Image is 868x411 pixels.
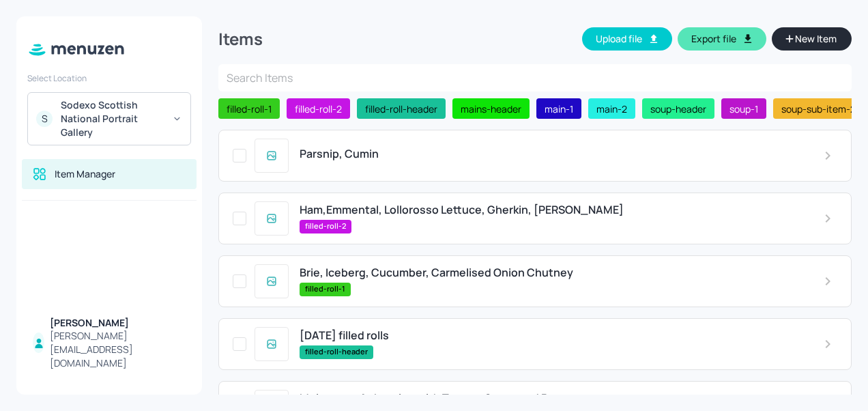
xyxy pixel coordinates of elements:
[218,64,852,91] input: Search Items
[300,203,624,216] span: Ham,Emmental, Lollorosso Lettuce, Gherkin, [PERSON_NAME]
[50,329,186,370] div: [PERSON_NAME][EMAIL_ADDRESS][DOMAIN_NAME]
[776,102,861,116] span: soup-sub-item-2
[539,102,579,116] span: main-1
[724,102,764,116] span: soup-1
[300,283,351,295] span: filled-roll-1
[218,28,263,50] div: Items
[300,329,389,342] span: [DATE] filled rolls
[591,102,633,116] span: main-2
[300,147,379,160] span: Parsnip, Cumin
[61,98,164,139] div: Sodexo Scottish National Portrait Gallery
[721,98,766,119] div: soup-1
[218,98,280,119] div: filled-roll-1
[678,27,766,51] button: Export file
[582,27,672,51] button: Upload file
[455,102,527,116] span: mains-header
[588,98,635,119] div: main-2
[300,266,573,279] span: Brie, Iceberg, Cucumber, Carmelised Onion Chutney
[289,102,347,116] span: filled-roll-2
[287,98,350,119] div: filled-roll-2
[300,221,351,232] span: filled-roll-2
[645,102,712,116] span: soup-header
[772,27,852,51] button: New Item
[452,98,530,119] div: mains-header
[794,31,838,46] span: New Item
[221,102,277,116] span: filled-roll-1
[300,346,373,358] span: filled-roll-header
[50,316,186,330] div: [PERSON_NAME]
[642,98,714,119] div: soup-header
[536,98,581,119] div: main-1
[55,167,115,181] div: Item Manager
[357,98,446,119] div: filled-roll-header
[300,392,594,405] span: Melanzane Aubergine with Tomato Sauce and Parmesan
[27,72,191,84] div: Select Location
[36,111,53,127] div: S
[773,98,864,119] div: soup-sub-item-2
[360,102,443,116] span: filled-roll-header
